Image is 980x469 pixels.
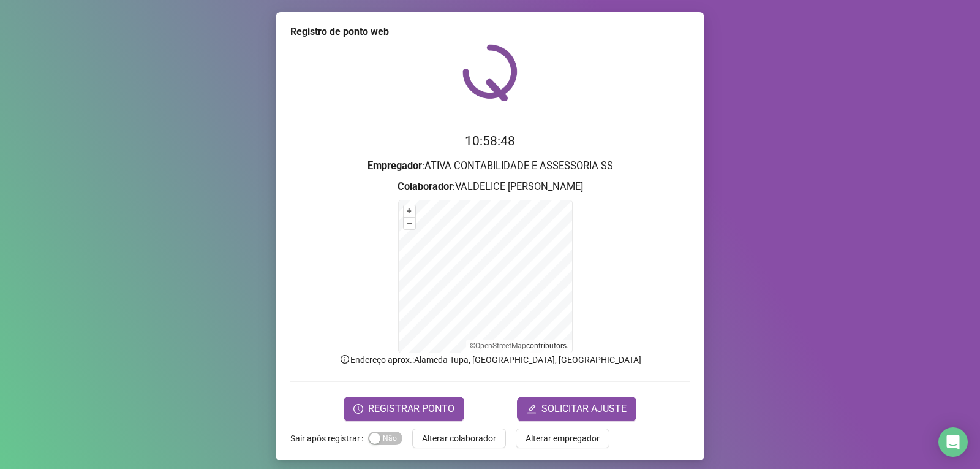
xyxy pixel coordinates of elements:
[462,44,518,101] img: QRPoint
[938,427,968,457] div: Open Intercom Messenger
[412,429,506,448] button: Alterar colaborador
[541,402,627,416] span: SOLICITAR AJUSTE
[290,179,690,195] h3: : VALDELICE [PERSON_NAME]
[526,432,600,445] span: Alterar empregador
[527,404,537,414] span: edit
[398,181,453,193] strong: Colaborador
[516,429,609,448] button: Alterar empregador
[404,218,415,229] button: –
[290,25,690,39] div: Registro de ponto web
[368,402,454,416] span: REGISTRAR PONTO
[290,353,690,367] p: Endereço aprox. : Alameda Tupa, [GEOGRAPHIC_DATA], [GEOGRAPHIC_DATA]
[290,158,690,174] h3: : ATIVA CONTABILIDADE E ASSESSORIA SS
[290,429,368,448] label: Sair após registrar
[353,404,363,414] span: clock-circle
[517,397,636,421] button: editSOLICITAR AJUSTE
[339,354,350,365] span: info-circle
[470,341,568,350] li: © contributors.
[367,160,422,172] strong: Empregador
[344,397,464,421] button: REGISTRAR PONTO
[475,341,526,350] a: OpenStreetMap
[404,205,415,217] button: +
[465,134,515,148] time: 10:58:48
[422,432,496,445] span: Alterar colaborador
